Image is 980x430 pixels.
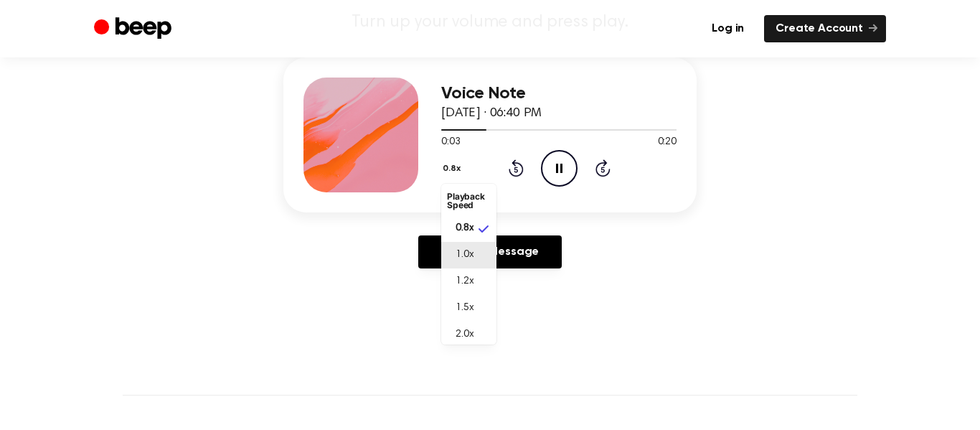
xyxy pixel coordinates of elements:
[700,15,755,42] a: Log in
[456,274,473,289] span: 1.2x
[658,135,677,150] span: 0:20
[456,248,473,263] span: 1.0x
[456,301,473,316] span: 1.5x
[764,15,886,42] a: Create Account
[441,156,466,181] button: 0.8x
[456,221,473,236] span: 0.8x
[441,84,677,103] h3: Voice Note
[441,187,496,215] li: Playback Speed
[456,327,473,342] span: 2.0x
[418,235,562,268] a: Reply to Message
[94,15,175,43] a: Beep
[441,184,496,345] ul: 0.8x
[441,107,542,120] span: [DATE] · 06:40 PM
[441,135,460,150] span: 0:03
